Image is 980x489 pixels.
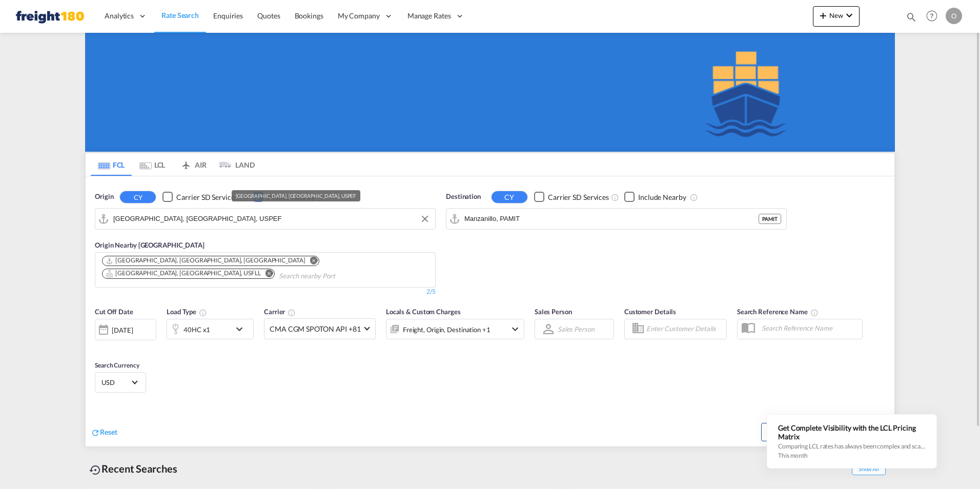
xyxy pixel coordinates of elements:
input: Search by Port [113,211,430,227]
div: [DATE] [95,319,156,340]
div: Freight Origin Destination Factory Stuffingicon-chevron-down [386,319,524,339]
span: Origin [95,192,113,202]
md-icon: The selected Trucker/Carrierwill be displayed in the rate results If the rates are from another f... [288,309,296,317]
md-select: Sales Person [557,321,596,336]
span: Help [923,7,941,25]
div: Carrier SD Services [548,192,609,202]
md-tab-item: FCL [91,153,132,176]
md-input-container: Port Everglades, FL, USPEF [95,209,435,229]
md-icon: icon-chevron-down [233,323,251,335]
input: Chips input. [279,268,376,284]
div: [DATE] [112,325,133,335]
div: Origin CY Checkbox No InkUnchecked: Search for CY (Container Yard) services for all selected carr... [86,176,894,446]
span: Enquiries [213,11,243,20]
md-icon: icon-chevron-down [843,9,855,22]
md-select: Select Currency: $ USDUnited States Dollar [100,375,140,390]
div: Press delete to remove this chip. [106,269,263,278]
md-icon: icon-airplane [180,159,192,167]
div: Fort Lauderdale, FL, USFLL [106,269,261,278]
button: Clear Input [417,211,433,227]
div: [GEOGRAPHIC_DATA], [GEOGRAPHIC_DATA], USPEF [236,190,357,201]
span: Analytics [105,11,134,21]
button: icon-plus 400-fgNewicon-chevron-down [813,6,860,27]
button: Remove [259,269,274,279]
span: Customer Details [624,308,676,316]
button: CY [492,191,527,203]
div: Recent Searches [85,457,181,480]
span: USD [101,378,130,387]
md-checkbox: Checkbox No Ink [162,192,237,202]
div: icon-refreshReset [91,427,117,438]
md-chips-wrap: Chips container. Use arrow keys to select chips. [100,253,430,284]
img: 249268c09df411ef8859afcc023c0dd9.png [15,5,85,28]
md-icon: icon-refresh [91,428,100,437]
img: freight180-OCEAN.png [85,33,895,152]
input: Enter Customer Details [646,321,723,337]
span: Show All [852,462,886,475]
span: Locals & Custom Charges [386,308,461,316]
span: Search Currency [95,361,139,369]
div: Freight Origin Destination Factory Stuffing [403,322,491,337]
div: PAMIT [759,214,781,224]
div: 40HC x1 [183,322,210,337]
md-tab-item: LCL [132,153,173,176]
span: Quotes [257,11,280,20]
input: Search Reference Name [757,320,862,336]
span: Rate Search [161,11,199,19]
div: O [946,8,962,24]
span: Reset [100,427,117,436]
md-icon: Your search will be saved by the below given name [810,309,819,317]
div: icon-magnify [906,11,917,27]
div: Carrier SD Services [176,192,237,202]
span: Manage Rates [407,11,451,21]
span: Destination [446,192,481,202]
div: Include Nearby [638,192,686,202]
span: Sales Person [535,308,572,316]
span: Search Reference Name [737,308,819,316]
span: Bookings [295,11,323,20]
input: Search by Port [464,211,759,227]
div: 2/5 [426,288,436,296]
md-icon: icon-backup-restore [89,464,101,476]
div: 40HC x1icon-chevron-down [167,319,254,339]
span: My Company [338,11,380,21]
md-icon: icon-information-outline [199,309,207,317]
md-icon: icon-chevron-down [509,323,521,335]
button: CY [120,191,156,203]
md-checkbox: Checkbox No Ink [253,192,315,202]
md-icon: icon-magnify [906,11,917,23]
span: Cut Off Date [95,308,133,316]
md-pagination-wrapper: Use the left and right arrow keys to navigate between tabs [91,153,255,176]
md-icon: Unchecked: Ignores neighbouring ports when fetching rates.Checked : Includes neighbouring ports w... [690,193,698,201]
md-datepicker: Select [95,339,103,353]
span: Origin Nearby [GEOGRAPHIC_DATA] [95,241,205,249]
span: Load Type [167,308,207,316]
span: Carrier [264,308,296,316]
md-icon: icon-plus 400-fg [817,9,829,22]
div: Help [923,7,946,26]
div: Miami, FL, USMIA [106,256,305,265]
md-icon: Unchecked: Search for CY (Container Yard) services for all selected carriers.Checked : Search for... [611,193,619,201]
button: Note: By default Schedule search will only considerorigin ports, destination ports and cut off da... [761,423,823,441]
div: Press delete to remove this chip. [106,256,308,265]
md-tab-item: LAND [214,153,255,176]
span: New [817,11,855,19]
md-tab-item: AIR [173,153,214,176]
md-input-container: Manzanillo, PAMIT [446,209,786,229]
md-checkbox: Checkbox No Ink [624,192,686,202]
button: Remove [303,256,319,267]
md-checkbox: Checkbox No Ink [534,192,609,202]
span: CMA CGM SPOTON API +81 [270,324,361,334]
